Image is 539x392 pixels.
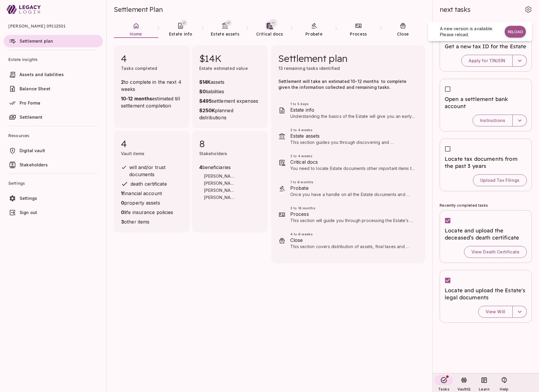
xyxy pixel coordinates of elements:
[290,206,416,211] span: 3 to 18 months
[478,306,513,318] button: View Will
[440,203,488,208] span: Recently completed tasks
[199,164,238,171] span: beneficiaries
[20,115,43,120] span: Settlement
[204,180,236,187] span: [PERSON_NAME]
[271,123,425,150] div: 2 to 4 weeksEstate assetsThis section guides you through discovering and documenting the deceased...
[8,176,98,190] span: Settings
[480,118,505,123] span: Instructions
[397,31,409,37] span: Close
[4,144,103,157] a: Digital vault
[278,66,340,71] span: 13 remaining tasks identified
[4,159,103,171] a: Stakeholders
[4,192,103,205] a: Settings
[199,66,248,71] span: Estate estimated value
[121,190,123,196] strong: 1
[121,138,183,150] span: 4
[121,218,183,225] span: other items
[445,287,527,301] span: Locate and upload the Estate's legal documents
[290,140,415,180] span: This section guides you through discovering and documenting the deceased's financial assets and l...
[438,387,449,391] span: Tasks
[290,237,416,244] span: Close
[440,5,471,14] span: next tasks
[121,95,183,109] span: estimated till settlement completion
[192,45,268,128] div: $14KEstate estimated value$14Kassets$0liabilities$495settlement expenses$250Kplanned distributions
[130,31,142,37] span: Home
[204,187,236,195] span: [PERSON_NAME]
[8,128,98,143] span: Resources
[290,218,416,241] span: This section will guide you through processing the Estate’s assets. Tasks related to your specifi...
[440,270,532,323] div: Locate and upload the Estate's legal documentsView Will
[199,79,211,85] strong: $14K
[445,43,527,50] span: Get a new tax ID for the Estate
[121,209,183,216] span: life insurance policies
[440,79,532,131] div: Open a settlement bank accountInstructions
[290,132,416,139] span: Estate assets
[480,178,519,183] span: Upload Tax Filings
[290,180,416,184] span: 1 to 6 months
[271,150,425,176] div: 2 to 4 weeksCritical docsYou need to locate Estate documents other important items to settle the ...
[204,173,236,180] span: [PERSON_NAME]
[271,97,425,123] div: 1 to 5 daysEstate infoUnderstanding the basics of the Estate will give you an early perspective o...
[290,192,415,244] span: Once you have a handle on all the Estate documents and assets, you can make a final determination...
[505,26,526,38] button: Reload
[121,52,183,64] span: 4
[445,227,527,241] span: Locate and upload the deceased’s death certificate
[121,151,145,156] span: Vault items
[121,66,157,71] span: Tasks completed
[199,88,261,95] span: liabilities
[290,106,416,113] span: Estate info
[199,107,215,113] strong: $250K
[457,387,471,391] span: VaultIQ
[473,174,527,186] button: Upload Tax Filings
[199,151,227,156] span: Stakeholders
[290,113,416,119] p: Understanding the basics of the Estate will give you an early perspective on what’s in store for ...
[440,139,532,191] div: Locate tax documents from the past 3 yearsUpload Tax Filings
[20,196,37,201] span: Settings
[256,31,283,37] span: Critical docs
[114,5,162,14] span: Settlement Plan
[20,38,53,44] span: Settlement plan
[8,52,98,67] span: Estate insights
[500,387,508,391] span: Help
[4,97,103,109] a: Pro Forma
[199,107,261,121] span: planned distributions
[121,219,124,225] strong: 3
[121,199,183,206] span: property assets
[130,181,167,187] span: death certificate
[445,155,527,170] span: Locate tax documents from the past 3 years
[278,52,347,64] span: Settlement plan
[4,206,103,219] a: Sign out
[4,35,103,47] a: Settlement plan
[290,211,416,218] span: Process
[305,31,323,37] span: Probate
[121,78,183,93] span: to complete in the next 4 weeks
[290,128,416,132] span: 2 to 4 weeks
[290,154,416,158] span: 2 to 4 weeks
[114,131,190,232] div: 4Vault itemswill and/or trust documentsdeath certificate1financial account0property assets0life i...
[271,176,425,202] div: 1 to 6 monthsProbateOnce you have a handle on all the Estate documents and assets, you can make a...
[20,100,40,105] span: Pro Forma
[199,164,202,170] strong: 4
[121,209,124,215] strong: 0
[464,246,527,258] button: View Death Certificate
[469,58,505,63] span: Apply for TIN/EIN
[204,195,236,202] span: [PERSON_NAME]
[121,200,124,206] strong: 0
[290,166,415,195] span: You need to locate Estate documents other important items to settle the Estate, such as insurance...
[290,184,416,192] span: Probate
[169,31,192,37] span: Estate info
[20,148,45,153] span: Digital vault
[20,210,37,215] span: Sign out
[121,79,124,85] strong: 2
[440,26,532,72] div: Get a new tax ID for the EstateApply for TIN/EIN
[20,162,48,167] span: Stakeholders
[486,309,505,314] span: View Will
[199,98,212,104] strong: $495
[8,19,98,33] span: [PERSON_NAME] 09112501
[199,52,261,64] span: $14K
[192,131,268,232] div: 8Stakeholders4beneficiaries[PERSON_NAME][PERSON_NAME][PERSON_NAME][PERSON_NAME]
[129,164,167,177] span: will and/or trust documents
[199,78,261,86] span: assets
[290,232,416,237] span: 4 to 6 weeks
[121,190,183,197] span: financial account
